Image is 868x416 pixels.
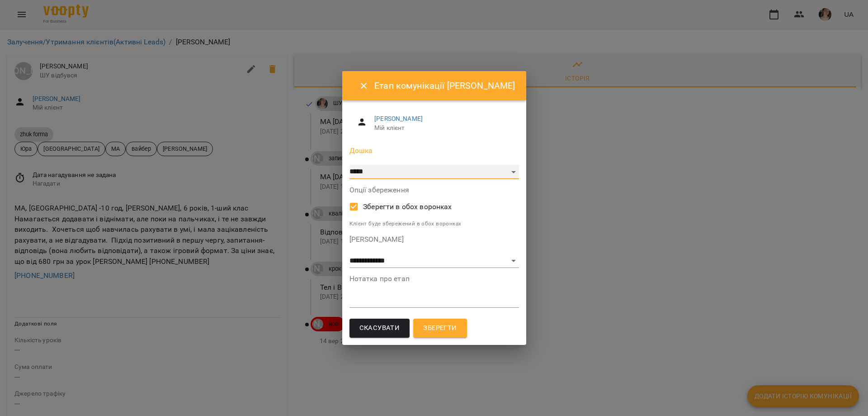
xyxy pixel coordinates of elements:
button: Close [353,75,375,97]
a: [PERSON_NAME] [374,115,423,122]
p: Клієнт буде збережений в обох воронках [349,220,519,229]
label: Опції збереження [349,186,519,194]
span: Скасувати [359,322,400,334]
span: Зберегти [423,322,457,334]
span: Мій клієнт [374,124,511,133]
label: Дошка [349,147,519,154]
button: Скасувати [349,319,410,338]
button: Зберегти [413,319,467,338]
label: [PERSON_NAME] [349,236,519,243]
span: Зберегти в обох воронках [363,201,452,212]
h6: Етап комунікації [PERSON_NAME] [374,79,515,93]
label: Нотатка про етап [349,275,519,282]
